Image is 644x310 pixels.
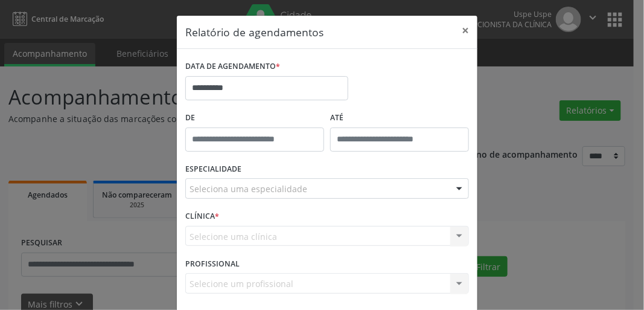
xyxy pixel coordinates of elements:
[453,16,477,45] button: Close
[185,24,324,40] h5: Relatório de agendamentos
[185,254,240,273] label: PROFISSIONAL
[185,57,280,76] label: DATA DE AGENDAMENTO
[185,207,219,226] label: CLÍNICA
[185,109,324,128] label: De
[330,109,469,128] label: ATÉ
[190,182,307,195] span: Seleciona uma especialidade
[185,160,241,179] label: ESPECIALIDADE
